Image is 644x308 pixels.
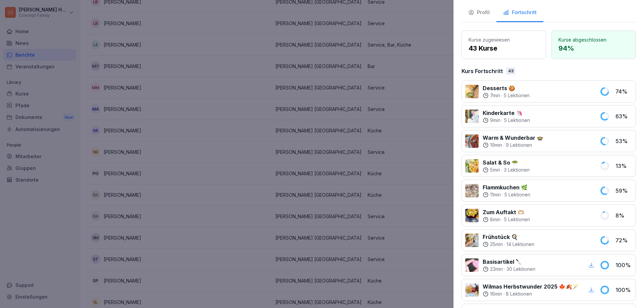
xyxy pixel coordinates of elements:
[504,216,530,223] p: 5 Lektionen
[468,9,490,16] div: Profil
[490,266,503,272] p: 23 min
[483,291,579,297] div: ·
[615,286,632,294] p: 100 %
[490,191,501,198] p: 11 min
[615,261,632,269] p: 100 %
[469,43,539,53] p: 43 Kurse
[483,159,530,167] p: Salat & So 🥗
[469,36,539,43] p: Kurse zugewiesen
[483,109,530,117] p: Kinderkarte 🦄
[506,142,532,148] p: 9 Lektionen
[490,92,500,99] p: 7 min
[462,4,496,22] button: Profil
[483,241,534,248] div: ·
[504,92,530,99] p: 5 Lektionen
[506,67,516,75] div: 43
[504,167,530,173] p: 3 Lektionen
[483,134,543,142] p: Warm & Wunderbar 🍲
[483,84,530,92] p: Desserts 🍪
[558,36,629,43] p: Kurse abgeschlossen
[506,266,535,272] p: 30 Lektionen
[496,4,543,22] button: Fortschritt
[483,283,579,291] p: Wilmas Herbstwunder 2025 🍁🍂🪄
[490,291,502,297] p: 16 min
[483,92,530,99] div: ·
[615,87,632,96] p: 74 %
[483,117,530,124] div: ·
[615,112,632,120] p: 63 %
[483,142,543,148] div: ·
[483,208,530,216] p: Zum Auftakt 🫶🏼
[483,191,530,198] div: ·
[483,216,530,223] div: ·
[490,167,500,173] p: 5 min
[504,117,530,124] p: 5 Lektionen
[483,258,535,266] p: Basisartikel 🔪
[483,266,535,272] div: ·
[483,233,534,241] p: Frühstück 🍳
[503,9,537,16] div: Fortschritt
[615,236,632,244] p: 72 %
[490,117,500,124] p: 9 min
[483,183,530,191] p: Flammkuchen 🌿
[483,167,530,173] div: ·
[615,137,632,145] p: 53 %
[462,67,503,75] p: Kurs Fortschritt
[506,291,532,297] p: 8 Lektionen
[490,241,503,248] p: 25 min
[504,191,530,198] p: 5 Lektionen
[615,187,632,195] p: 59 %
[615,211,632,220] p: 8 %
[490,216,500,223] p: 8 min
[490,142,502,148] p: 19 min
[615,162,632,170] p: 13 %
[558,43,629,53] p: 94 %
[506,241,534,248] p: 14 Lektionen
